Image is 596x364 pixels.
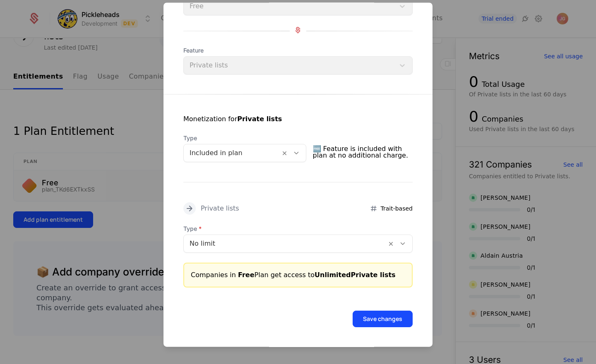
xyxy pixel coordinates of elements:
[353,311,413,327] button: Save changes
[315,271,396,279] span: Unlimited Private lists
[183,114,282,124] div: Monetization for
[313,142,413,162] span: 🆓 Feature is included with plan at no additional charge.
[380,204,413,213] span: Trait-based
[183,225,413,233] span: Type
[191,270,405,280] div: Companies in Plan get access to
[183,46,413,55] span: Feature
[238,271,255,279] span: Free
[183,134,306,142] span: Type
[237,115,282,123] strong: Private lists
[201,205,239,212] div: Private lists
